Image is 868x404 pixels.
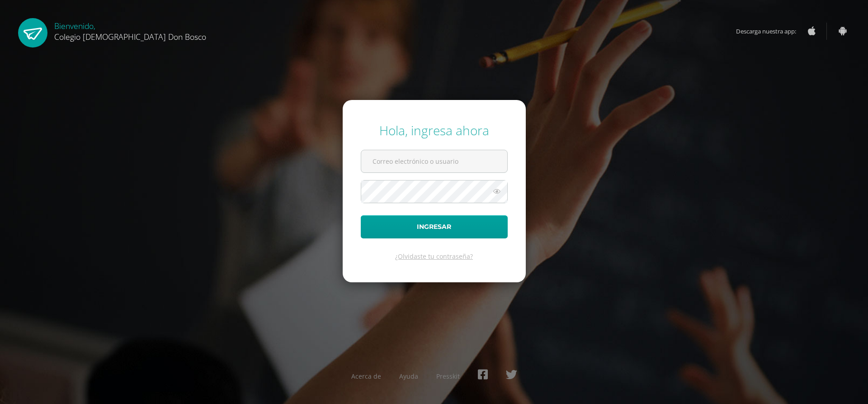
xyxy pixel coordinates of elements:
[54,18,206,42] div: Bienvenido,
[361,122,508,139] div: Hola, ingresa ahora
[54,31,206,42] span: Colegio [DEMOGRAPHIC_DATA] Don Bosco
[436,372,460,380] a: Presskit
[351,372,381,380] a: Acerca de
[399,372,418,380] a: Ayuda
[361,215,508,238] button: Ingresar
[395,252,473,261] a: ¿Olvidaste tu contraseña?
[736,23,805,40] span: Descarga nuestra app:
[361,150,507,172] input: Correo electrónico o usuario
